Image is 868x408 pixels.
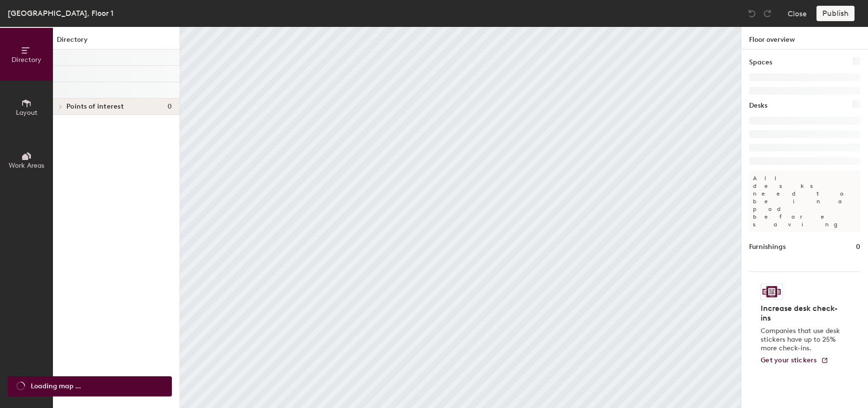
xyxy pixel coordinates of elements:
span: Directory [12,56,41,64]
span: Get your stickers [761,356,817,364]
span: Work Areas [9,161,44,170]
a: Get your stickers [761,357,829,365]
button: Close [788,6,807,21]
h1: Furnishings [749,242,786,252]
h1: Desks [749,100,767,111]
img: Undo [747,9,757,18]
div: [GEOGRAPHIC_DATA], Floor 1 [8,7,114,19]
p: All desks need to be in a pod before saving [749,171,860,232]
h1: Floor overview [741,27,868,49]
span: 0 [168,103,172,111]
span: Layout [16,109,38,117]
h1: 0 [856,242,860,252]
h1: Spaces [749,57,772,68]
img: Redo [763,9,772,18]
canvas: Map [180,27,741,408]
p: Companies that use desk stickers have up to 25% more check-ins. [761,327,843,353]
span: Loading map ... [31,381,81,392]
h4: Increase desk check-ins [761,304,843,323]
img: Sticker logo [761,284,783,300]
span: Points of interest [66,103,124,111]
h1: Directory [53,35,180,49]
